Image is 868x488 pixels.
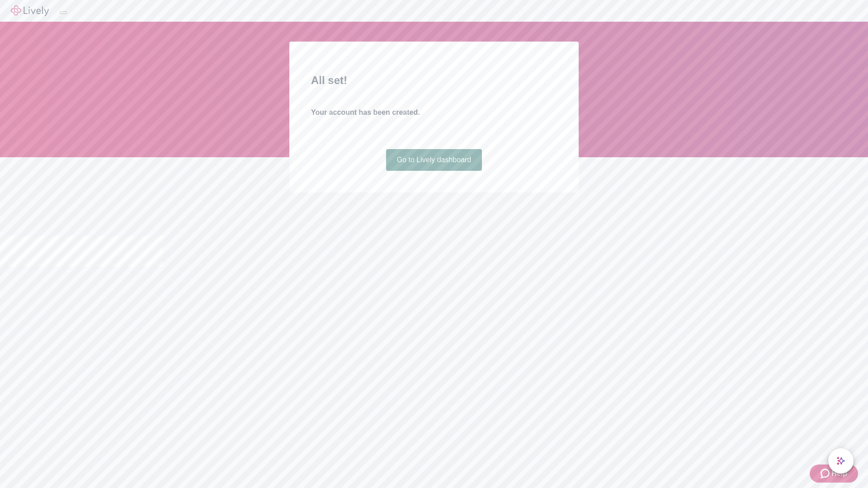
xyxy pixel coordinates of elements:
[836,456,845,465] svg: Lively AI Assistant
[821,468,831,479] svg: Zendesk support icon
[11,5,49,16] img: Lively
[311,107,557,118] h4: Your account has been created.
[60,11,67,14] button: Log out
[831,468,847,479] span: Help
[311,72,557,89] h2: All set!
[828,448,854,474] button: chat
[386,149,482,171] a: Go to Lively dashboard
[810,465,858,483] button: Zendesk support iconHelp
